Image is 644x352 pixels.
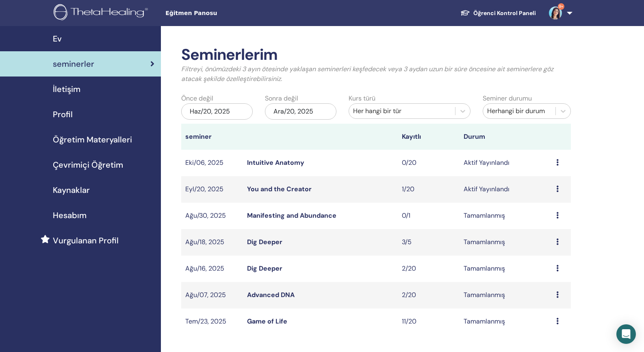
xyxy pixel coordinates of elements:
span: seminerler [53,58,94,70]
td: 2/20 [398,282,460,308]
label: Önce değil [181,94,213,103]
td: 0/1 [398,203,460,229]
a: Dig Deeper [247,264,282,273]
span: İletişim [53,83,80,95]
td: Tamamlanmış [460,229,552,256]
span: 9+ [558,3,564,10]
div: Open Intercom Messenger [616,324,636,344]
div: Her hangi bir tür [353,106,451,116]
label: Kurs türü [349,94,375,103]
td: 11/20 [398,308,460,335]
td: 2/20 [398,256,460,282]
a: Öğrenci Kontrol Paneli [454,6,542,21]
td: Aktif Yayınlandı [460,176,552,203]
td: Tamamlanmış [460,282,552,308]
td: Ağu/30, 2025 [181,203,243,229]
a: Advanced DNA [247,291,295,299]
span: Öğretim Materyalleri [53,133,132,146]
td: Ağu/07, 2025 [181,282,243,308]
div: Haz/20, 2025 [181,103,253,120]
td: Tamamlanmış [460,256,552,282]
span: Hesabım [53,209,87,221]
span: Profil [53,108,73,120]
div: Herhangi bir durum [487,106,551,116]
label: Seminer durumu [483,94,532,103]
a: Game of Life [247,317,287,326]
span: Vurgulanan Profil [53,234,119,247]
td: Eyl/20, 2025 [181,176,243,203]
td: Tamamlanmış [460,308,552,335]
td: Tamamlanmış [460,203,552,229]
img: graduation-cap-white.svg [460,9,470,16]
td: 3/5 [398,229,460,256]
th: seminer [181,124,243,150]
td: Aktif Yayınlandı [460,150,552,176]
td: Ağu/18, 2025 [181,229,243,256]
td: Eki/06, 2025 [181,150,243,176]
th: Kayıtlı [398,124,460,150]
span: Eğitmen Panosu [165,9,287,17]
th: Durum [460,124,552,150]
div: Ara/20, 2025 [265,103,336,120]
td: 1/20 [398,176,460,203]
a: Manifesting and Abundance [247,211,336,220]
h2: Seminerlerim [181,46,571,64]
td: 0/20 [398,150,460,176]
a: You and the Creator [247,185,312,193]
span: Ev [53,33,62,45]
img: logo.png [54,4,151,22]
td: Ağu/16, 2025 [181,256,243,282]
p: Filtreyi, önümüzdeki 3 ayın ötesinde yaklaşan seminerleri keşfedecek veya 3 aydan uzun bir süre ö... [181,64,571,84]
img: default.jpg [549,7,562,20]
a: Dig Deeper [247,238,282,246]
a: Intuitive Anatomy [247,158,304,167]
label: Sonra değil [265,94,298,103]
span: Kaynaklar [53,184,90,196]
span: Çevrimiçi Öğretim [53,159,123,171]
td: Tem/23, 2025 [181,308,243,335]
